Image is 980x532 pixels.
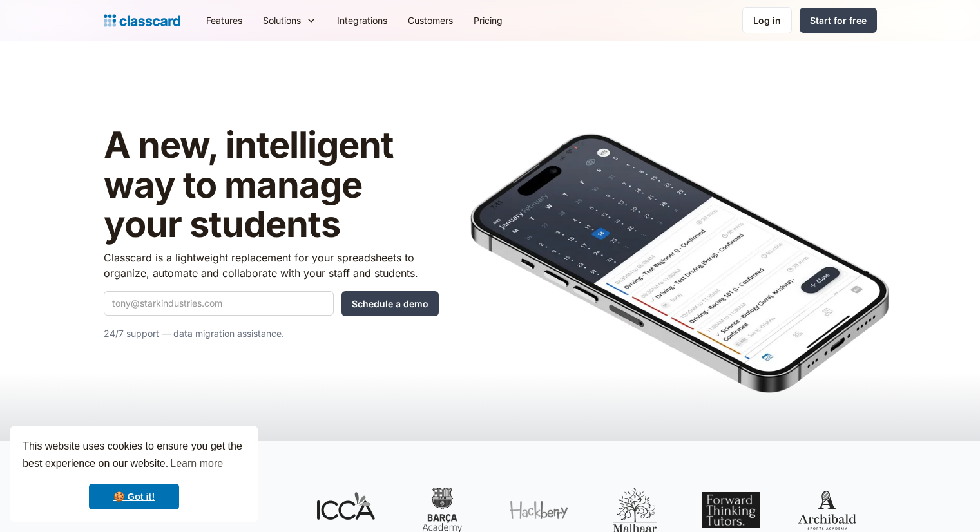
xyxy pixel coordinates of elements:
[104,126,439,245] h1: A new, intelligent way to manage your students
[341,291,439,316] input: Schedule a demo
[104,326,439,341] p: 24/7 support — data migration assistance.
[23,439,245,473] span: This website uses cookies to ensure you get the best experience on our website.
[800,8,877,33] a: Start for free
[196,6,253,35] a: Features
[89,484,179,509] a: dismiss cookie message
[253,6,327,35] div: Solutions
[327,6,398,35] a: Integrations
[104,291,334,316] input: tony@starkindustries.com
[753,14,781,27] div: Log in
[263,14,301,27] div: Solutions
[742,7,792,33] a: Log in
[10,426,258,522] div: cookieconsent
[104,291,439,316] form: Quick Demo Form
[463,6,513,35] a: Pricing
[104,250,439,281] p: Classcard is a lightweight replacement for your spreadsheets to organize, automate and collaborat...
[168,454,225,473] a: learn more about cookies
[398,6,463,35] a: Customers
[104,12,180,30] a: Logo
[810,14,867,27] div: Start for free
